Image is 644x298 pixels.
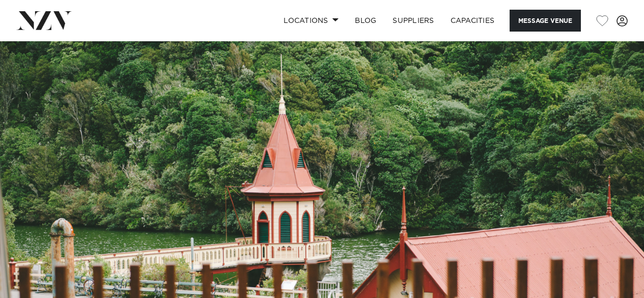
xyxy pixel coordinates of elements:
[16,11,72,30] img: nzv-logo.png
[442,10,503,32] a: Capacities
[384,10,442,32] a: SUPPLIERS
[347,10,384,32] a: BLOG
[275,10,347,32] a: Locations
[510,10,581,32] button: Message Venue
